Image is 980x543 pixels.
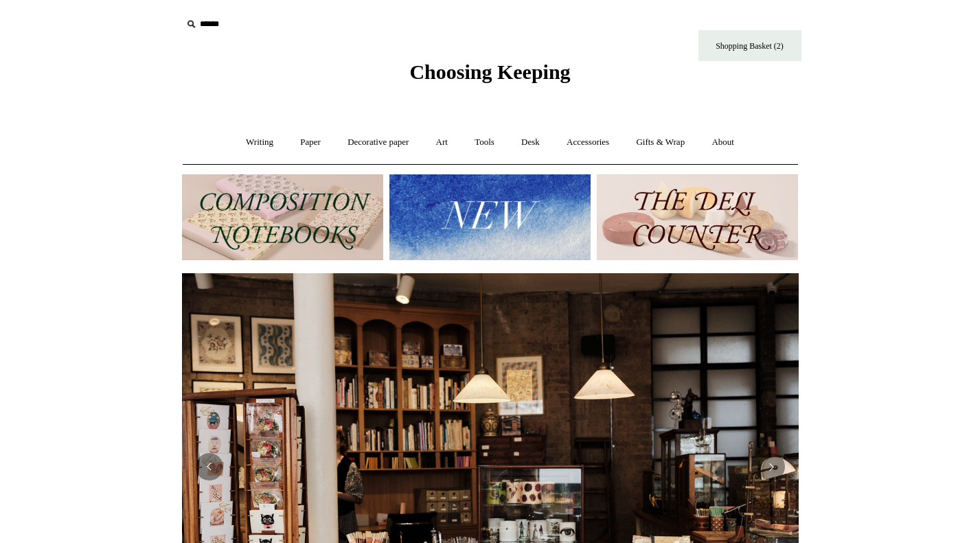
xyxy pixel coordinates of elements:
[182,174,383,260] img: 202302 Composition ledgers.jpg__PID:69722ee6-fa44-49dd-a067-31375e5d54ec
[196,453,223,481] button: Previous
[624,124,697,161] a: Gifts & Wrap
[554,124,622,161] a: Accessories
[509,124,552,161] a: Desk
[389,174,591,260] img: New.jpg__PID:f73bdf93-380a-4a35-bcfe-7823039498e1
[757,453,785,481] button: Next
[335,124,421,161] a: Decorative paper
[462,124,507,161] a: Tools
[698,30,801,61] a: Shopping Basket (2)
[409,71,570,81] a: Choosing Keeping
[288,124,333,161] a: Paper
[597,174,798,260] img: The Deli Counter
[233,124,286,161] a: Writing
[699,124,747,161] a: About
[424,124,460,161] a: Art
[409,60,570,83] span: Choosing Keeping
